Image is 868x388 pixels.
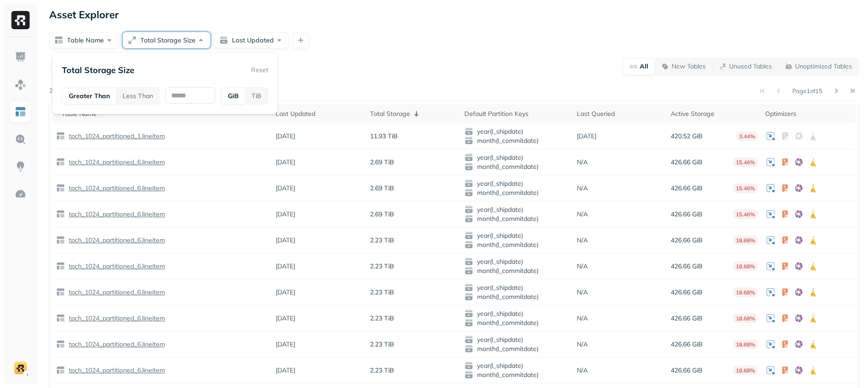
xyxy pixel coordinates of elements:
p: [DATE] [276,132,295,141]
p: 420.52 GiB [671,132,703,141]
p: 2.69 TiB [370,210,394,219]
p: [DATE] [276,340,295,349]
p: [DATE] [276,184,295,193]
span: month(l_commitdate) [464,188,570,197]
p: [DATE] [276,288,295,297]
img: table [56,210,65,219]
p: 2.69 TiB [370,184,394,193]
img: Assets [15,79,26,90]
span: month(l_commitdate) [464,344,570,353]
img: table [56,314,65,323]
p: Total Storage Size [62,65,134,75]
span: month(l_commitdate) [464,318,570,327]
p: 426.66 GiB [671,158,703,167]
img: demo [14,362,27,374]
p: Unused Tables [729,62,772,71]
span: month(l_commitdate) [464,266,570,275]
p: [DATE] [276,210,295,219]
span: month(l_commitdate) [464,292,570,301]
span: year(l_shipdate) [464,127,570,136]
button: Greater Than [62,88,116,104]
p: All [640,62,648,71]
img: Insights [15,161,26,173]
p: 18.68% [733,262,758,271]
a: tpch_1024_partitioned_6.lineitem [65,288,165,297]
img: table [56,184,65,193]
p: tpch_1024_partitioned_6.lineitem [67,288,165,297]
p: N/A [577,314,588,323]
div: Default Partition Keys [464,110,570,118]
img: Optimization [15,188,26,200]
p: 18.68% [733,340,758,349]
p: 426.66 GiB [671,236,703,245]
img: table [56,262,65,271]
p: 426.66 GiB [671,340,703,349]
button: Last Updated [214,32,289,48]
span: month(l_commitdate) [464,162,570,171]
span: month(l_commitdate) [464,214,570,223]
p: tpch_1024_partitioned_6.lineitem [67,314,165,323]
p: N/A [577,184,588,193]
p: tpch_1024_partitioned_6.lineitem [67,366,165,375]
p: Page 1 of 15 [792,87,822,95]
button: Total Storage Size [123,32,211,48]
p: 15.46% [733,157,758,167]
img: table [56,131,65,141]
p: 15.46% [733,210,758,219]
span: month(l_commitdate) [464,240,570,249]
img: Dashboard [15,51,26,63]
p: tpch_1024_partitioned_6.lineitem [67,210,165,219]
button: Less Than [116,88,159,104]
span: year(l_shipdate) [464,283,570,292]
p: N/A [577,236,588,245]
span: year(l_shipdate) [464,309,570,318]
p: N/A [577,340,588,349]
p: 426.66 GiB [671,314,703,323]
img: table [56,236,65,245]
button: Table Name [49,32,119,48]
div: Last Queried [577,110,664,118]
button: TiB [245,88,268,104]
p: 15.46% [733,184,758,193]
span: year(l_shipdate) [464,205,570,214]
p: 11.93 TiB [370,132,398,141]
span: month(l_commitdate) [464,370,570,379]
p: tpch_1024_partitioned_6.lineitem [67,184,165,193]
p: N/A [577,366,588,375]
a: tpch_1024_partitioned_6.lineitem [65,366,165,375]
p: tpch_1024_partitioned_1.lineitem [67,132,165,141]
p: 2.23 TiB [370,314,394,323]
a: tpch_1024_partitioned_6.lineitem [65,340,165,349]
p: 2.69 TiB [370,158,394,167]
a: tpch_1024_partitioned_6.lineitem [65,314,165,323]
span: year(l_shipdate) [464,153,570,162]
p: 233 tables found [49,86,94,95]
p: [DATE] [577,132,596,141]
a: tpch_1024_partitioned_1.lineitem [65,132,165,141]
p: 18.68% [733,366,758,375]
div: Total Storage [370,108,457,119]
div: Active Storage [671,110,758,118]
p: 18.68% [733,314,758,323]
span: year(l_shipdate) [464,231,570,240]
p: tpch_1024_partitioned_6.lineitem [67,262,165,271]
p: 426.66 GiB [671,262,703,271]
p: [DATE] [276,236,295,245]
p: Asset Explorer [49,8,119,21]
p: 2.23 TiB [370,288,394,297]
a: tpch_1024_partitioned_6.lineitem [65,158,165,167]
button: Columns [51,59,112,75]
img: table [56,157,65,167]
span: year(l_shipdate) [464,257,570,266]
p: 2.23 TiB [370,262,394,271]
a: tpch_1024_partitioned_6.lineitem [65,262,165,271]
span: year(l_shipdate) [464,179,570,188]
p: 18.68% [733,236,758,245]
p: 426.66 GiB [671,366,703,375]
p: N/A [577,288,588,297]
p: N/A [577,262,588,271]
p: 426.66 GiB [671,288,703,297]
span: year(l_shipdate) [464,361,570,370]
p: tpch_1024_partitioned_6.lineitem [67,340,165,349]
p: tpch_1024_partitioned_6.lineitem [67,158,165,167]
